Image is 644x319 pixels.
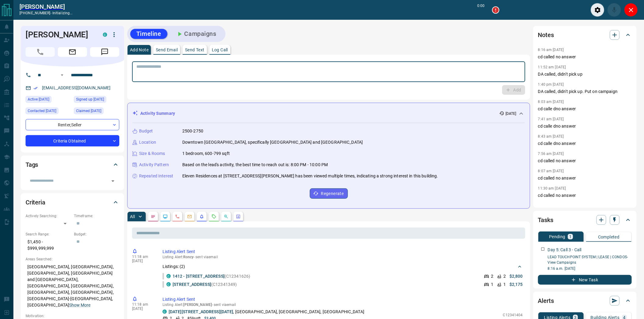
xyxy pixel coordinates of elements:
svg: Email Verified [33,86,38,90]
p: 0:00 [478,3,485,17]
div: Renter , Seller [26,119,119,130]
p: 11:18 am [132,302,153,307]
div: Alerts [538,293,632,308]
svg: Calls [175,214,180,219]
a: LEAD TOUCHPOINT SYSTEM | LEASE | CONDOS- View Campaigns [548,255,628,265]
button: Campaigns [170,29,222,39]
p: cd called no answer [538,54,632,60]
button: Open [58,71,66,79]
p: Pending [549,235,565,239]
p: Day 5: Call 3 - Call [548,247,582,253]
p: $2,175 [509,281,523,288]
p: 8:16 a.m. [DATE] [548,266,632,271]
svg: Agent Actions [236,214,241,219]
div: Notes [538,28,632,42]
svg: Opportunities [224,214,229,219]
p: 2500-2750 [182,128,203,134]
svg: Listing Alerts [199,214,204,219]
svg: Requests [212,214,216,219]
p: [DATE] [132,307,153,311]
span: Active [DATE] [28,96,49,102]
p: Location [139,139,156,146]
p: [PHONE_NUMBER] - [19,10,73,16]
div: condos.ca [166,274,171,278]
p: Budget [139,128,153,134]
p: (C12341626) [173,273,250,280]
div: Tags [26,157,119,172]
p: cd calle dno answer [538,106,632,112]
p: Log Call [212,48,228,52]
span: Message [90,47,119,57]
p: cd calle dno answer [538,123,632,129]
p: All [130,214,135,219]
span: [PERSON_NAME] [184,303,212,307]
p: 2 [503,273,506,280]
div: Criteria [26,195,119,210]
div: condos.ca [103,33,107,37]
p: , [GEOGRAPHIC_DATA], [GEOGRAPHIC_DATA], [GEOGRAPHIC_DATA] [169,309,364,315]
p: 1 [491,281,494,288]
p: Motivation: [26,313,119,319]
svg: Lead Browsing Activity [163,214,168,219]
a: [STREET_ADDRESS] [173,282,211,287]
p: 2 [491,273,494,280]
p: DA called, didn't pick up. Put on campaign [538,88,632,95]
span: Contacted [DATE] [28,108,56,114]
svg: Notes [151,214,156,219]
p: Listing Alert Sent [163,249,523,255]
button: New Task [538,275,632,285]
div: condos.ca [166,282,171,286]
div: Tue Feb 18 2020 [74,96,119,105]
span: Signed up [DATE] [76,96,104,102]
p: Search Range: [26,232,71,237]
p: 1:40 pm [DATE] [538,82,564,87]
p: Activity Summary [140,110,175,117]
p: Repeated Interest [139,173,173,179]
div: Tasks [538,213,632,227]
p: Send Text [185,48,205,52]
p: 1 [569,235,572,239]
p: 8:07 am [DATE] [538,169,564,173]
p: Activity Pattern [139,162,169,168]
button: Regenerate [310,188,348,199]
p: Areas Searched: [26,256,119,262]
div: Activity Summary[DATE] [132,108,525,119]
p: 1 [503,281,506,288]
div: Tue Aug 12 2025 [26,108,71,116]
p: 7:56 am [DATE] [538,152,564,156]
div: Criteria Obtained [26,135,119,146]
button: Show More [69,302,90,308]
div: Tue Feb 18 2020 [74,108,119,116]
p: 11:30 am [DATE] [538,186,566,190]
p: Actively Searching: [26,213,71,219]
p: Listings: ( 2 ) [163,263,185,270]
p: cd called no answer [538,175,632,181]
button: Timeline [130,29,167,39]
h2: Tags [26,160,38,170]
p: $2,800 [509,273,523,280]
span: Email [58,47,87,57]
a: [EMAIL_ADDRESS][DOMAIN_NAME] [42,85,111,90]
div: Audio Settings [591,3,604,17]
p: 11:18 am [132,255,153,259]
a: [PERSON_NAME] [19,3,73,10]
button: Open [109,177,117,185]
p: Send Email [156,48,178,52]
p: Add Note [130,48,149,52]
h2: Tasks [538,215,553,225]
span: Roncy [184,255,194,259]
p: Listing Alert : - sent via email [163,303,523,307]
p: 8:03 am [DATE] [538,100,564,104]
a: [DATE][STREET_ADDRESS][DATE] [169,309,233,314]
p: Eleven Residences at [STREET_ADDRESS][PERSON_NAME] has been viewed multiple times, indicating a s... [182,173,438,179]
p: 11:52 am [DATE] [538,65,566,69]
h2: Criteria [26,197,45,207]
a: 1412 - [STREET_ADDRESS] [173,274,225,279]
div: Close [624,3,638,17]
p: (C12341349) [173,281,237,288]
span: initializing... [52,11,73,15]
p: Listing Alert : - sent via email [163,255,523,259]
p: Listing Alert Sent [163,296,523,303]
svg: Emails [187,214,192,219]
